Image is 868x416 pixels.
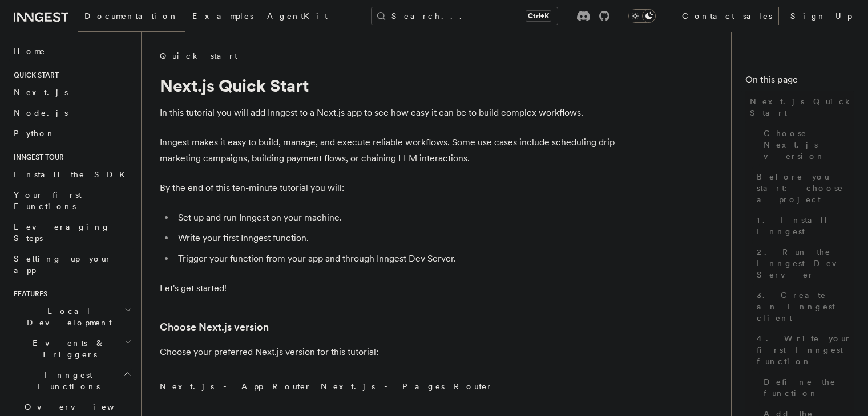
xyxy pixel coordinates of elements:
h4: On this page [745,73,854,91]
span: Your first Functions [14,190,82,211]
button: Inngest Functions [9,365,134,397]
span: Examples [192,11,253,21]
a: Quick start [160,50,237,62]
a: Your first Functions [9,185,134,217]
p: Inngest makes it easy to build, manage, and execute reliable workflows. Some use cases include sc... [160,134,616,166]
a: 2. Run the Inngest Dev Server [752,242,854,285]
button: Search...Ctrl+K [371,7,558,25]
button: Events & Triggers [9,333,134,365]
span: Define the function [764,376,854,399]
span: 1. Install Inngest [757,214,854,237]
a: Leveraging Steps [9,217,134,248]
li: Write your first Inngest function. [175,230,616,246]
span: Install the SDK [14,170,132,179]
span: Inngest tour [9,153,64,162]
li: Set up and run Inngest on your machine. [175,210,616,226]
p: Let's get started! [160,280,616,296]
span: Before you start: choose a project [757,171,854,205]
span: Choose Next.js version [764,128,854,162]
a: Install the SDK [9,164,134,185]
a: Before you start: choose a project [752,166,854,210]
span: Setting up your app [14,254,112,275]
a: Define the function [759,372,854,403]
a: Next.js Quick Start [745,91,854,123]
span: Next.js Quick Start [750,96,854,119]
a: AgentKit [260,3,334,31]
h1: Next.js Quick Start [160,75,616,96]
span: 4. Write your first Inngest function [757,333,854,367]
a: Home [9,41,134,62]
span: 3. Create an Inngest client [757,289,854,324]
p: By the end of this ten-minute tutorial you will: [160,180,616,196]
span: Inngest Functions [9,369,123,392]
span: Leveraging Steps [14,222,110,243]
a: Next.js [9,82,134,103]
a: Contact sales [675,7,779,25]
a: Sign Up [784,7,859,25]
span: AgentKit [267,11,328,21]
a: 4. Write your first Inngest function [752,328,854,372]
span: Python [14,129,55,138]
button: Next.js - Pages Router [321,374,493,399]
a: Examples [185,3,260,31]
span: 2. Run the Inngest Dev Server [757,246,854,280]
a: Node.js [9,103,134,123]
span: Next.js [14,88,68,97]
a: Documentation [78,3,185,32]
span: Node.js [14,108,68,117]
span: Local Development [9,305,124,328]
span: Events & Triggers [9,337,124,360]
button: Local Development [9,301,134,333]
a: Setting up your app [9,248,134,280]
span: Overview [25,402,142,411]
a: 3. Create an Inngest client [752,285,854,328]
a: 1. Install Inngest [752,210,854,242]
span: Features [9,289,47,299]
p: In this tutorial you will add Inngest to a Next.js app to see how easy it can be to build complex... [160,105,616,121]
p: Choose your preferred Next.js version for this tutorial: [160,344,616,360]
button: Next.js - App Router [160,374,312,399]
span: Quick start [9,71,59,80]
span: Home [14,46,46,57]
span: Documentation [84,11,179,21]
li: Trigger your function from your app and through Inngest Dev Server. [175,251,616,267]
a: Choose Next.js version [759,123,854,166]
a: Python [9,123,134,144]
a: Choose Next.js version [160,319,269,335]
button: Toggle dark mode [628,9,656,23]
kbd: Ctrl+K [526,10,551,22]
